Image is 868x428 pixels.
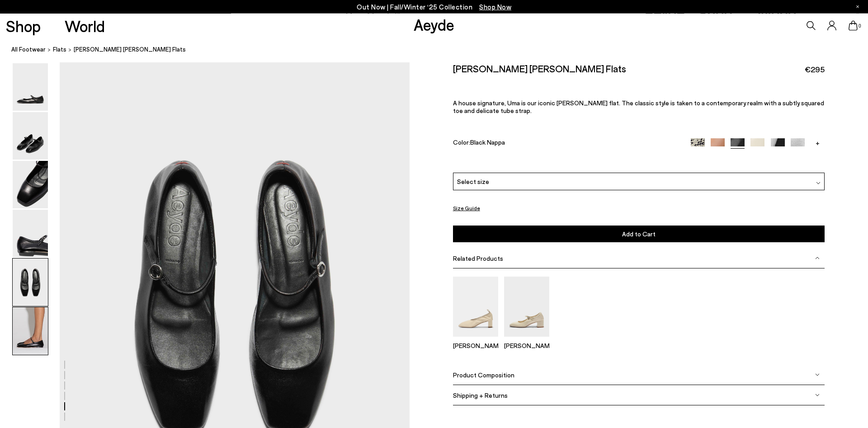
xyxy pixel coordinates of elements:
a: 0 [849,21,858,31]
span: 0 [858,24,862,28]
a: flats [53,45,66,55]
img: Uma Mary-Jane Flats - Image 2 [13,112,48,160]
a: Narissa Ruched Pumps [PERSON_NAME] [453,330,498,349]
img: Narissa Ruched Pumps [453,277,498,337]
a: World [65,18,105,34]
p: [PERSON_NAME] [504,342,549,349]
span: Add to Cart [622,230,656,238]
span: Shipping + Returns [453,391,508,399]
a: Aline Leather Mary-Jane Pumps [PERSON_NAME] [504,330,549,349]
img: svg%3E [815,256,820,260]
a: All Footwear [11,45,46,55]
button: Add to Cart [453,226,825,242]
img: Uma Mary-Jane Flats - Image 6 [13,307,48,355]
span: flats [53,46,66,53]
p: Out Now | Fall/Winter ‘25 Collection [357,1,511,13]
img: Uma Mary-Jane Flats - Image 3 [13,161,48,208]
h2: [PERSON_NAME] [PERSON_NAME] Flats [453,63,626,74]
span: Product Composition [453,371,514,378]
a: + [811,138,825,146]
nav: breadcrumb [11,38,868,63]
img: Aline Leather Mary-Jane Pumps [504,277,549,337]
a: Aeyde [414,15,454,34]
div: Color: [453,138,679,149]
span: Black Nappa [470,138,505,146]
img: Uma Mary-Jane Flats - Image 5 [13,259,48,306]
img: svg%3E [816,181,821,185]
span: €295 [805,64,825,75]
img: svg%3E [815,393,820,397]
img: Uma Mary-Jane Flats - Image 1 [13,63,48,111]
p: [PERSON_NAME] [453,342,498,349]
span: Navigate to /collections/new-in [479,3,511,11]
span: Select size [457,177,489,186]
img: Uma Mary-Jane Flats - Image 4 [13,210,48,257]
p: A house signature, Uma is our iconic [PERSON_NAME] flat. The classic style is taken to a contempo... [453,99,825,114]
span: [PERSON_NAME] [PERSON_NAME] Flats [74,45,186,55]
img: svg%3E [815,372,820,377]
span: Related Products [453,254,503,262]
button: Size Guide [453,202,480,213]
a: Shop [6,18,41,34]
